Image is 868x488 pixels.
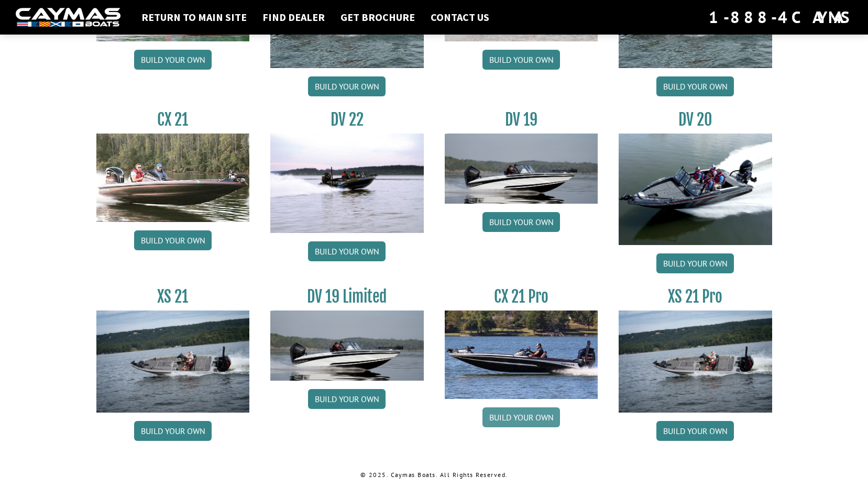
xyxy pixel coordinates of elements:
img: CX-21Pro_thumbnail.jpg [445,310,598,398]
img: DV_20_from_website_for_caymas_connect.png [619,134,772,245]
h3: DV 19 Limited [270,287,424,306]
a: Return to main site [136,10,252,24]
a: Build your own [134,50,212,70]
h3: DV 20 [619,110,772,129]
a: Get Brochure [335,10,420,24]
a: Build your own [308,389,386,409]
div: 1-888-4CAYMAS [709,6,852,29]
a: Build your own [134,421,212,441]
a: Build your own [656,76,734,96]
img: dv-19-ban_from_website_for_caymas_connect.png [445,134,598,204]
a: Build your own [482,407,560,427]
h3: DV 22 [270,110,424,129]
h3: XS 21 [96,287,250,306]
a: Build your own [482,212,560,232]
img: white-logo-c9c8dbefe5ff5ceceb0f0178aa75bf4bb51f6bca0971e226c86eb53dfe498488.png [16,8,120,27]
a: Contact Us [425,10,495,24]
img: XS_21_thumbnail.jpg [96,310,250,413]
h3: CX 21 Pro [445,287,598,306]
img: dv-19-ban_from_website_for_caymas_connect.png [270,310,424,381]
img: CX21_thumb.jpg [96,134,250,221]
a: Build your own [308,241,386,261]
a: Build your own [656,253,734,273]
img: DV22_original_motor_cropped_for_caymas_connect.jpg [270,134,424,233]
h3: XS 21 Pro [619,287,772,306]
a: Build your own [482,50,560,70]
a: Build your own [308,76,386,96]
a: Find Dealer [257,10,330,24]
a: Build your own [134,230,212,250]
img: XS_21_thumbnail.jpg [619,310,772,413]
h3: DV 19 [445,110,598,129]
h3: CX 21 [96,110,250,129]
p: © 2025. Caymas Boats. All Rights Reserved. [96,470,772,480]
a: Build your own [656,421,734,441]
